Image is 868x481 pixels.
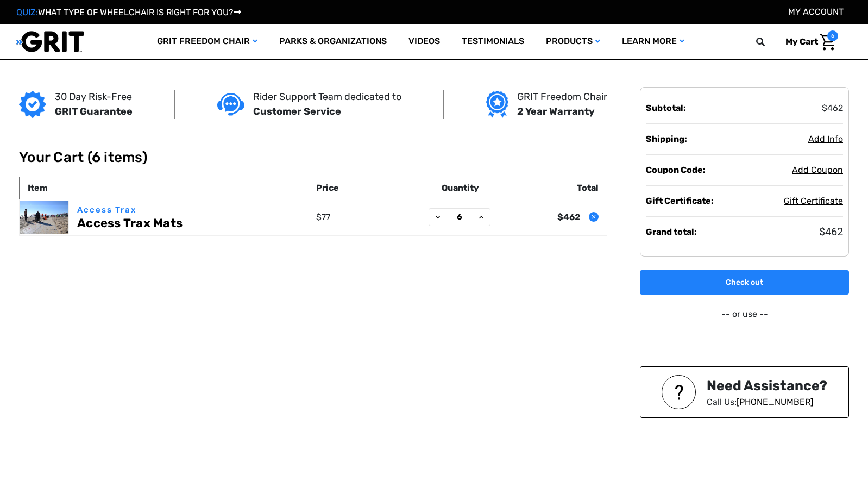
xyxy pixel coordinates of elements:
[55,105,133,117] strong: GRIT Guarantee
[411,177,509,199] th: Quantity
[792,164,843,177] button: Add Coupon
[517,90,607,104] p: GRIT Freedom Chair
[646,134,687,144] strong: Shipping:
[316,212,330,222] span: $77
[808,133,843,146] button: Add Info
[16,7,38,17] span: QUIZ:
[146,24,268,59] a: GRIT Freedom Chair
[707,396,827,409] p: Call Us:
[820,34,835,51] img: Cart
[509,177,607,199] th: Total
[646,165,706,175] strong: Coupon Code:
[784,195,843,208] button: Gift Certificate
[77,204,311,216] p: Access Trax
[777,30,838,53] a: Cart with 6 items
[19,149,849,166] h1: Your Cart (6 items)
[16,30,84,53] img: GRIT All-Terrain Wheelchair and Mobility Equipment
[646,227,697,237] strong: Grand total:
[646,196,714,206] strong: Gift Certificate:
[707,376,827,396] div: Need Assistance?
[827,30,838,41] span: 6
[761,30,777,53] input: Search
[557,212,580,222] strong: $462
[785,36,818,47] span: My Cart
[20,177,313,199] th: Item
[253,90,401,104] p: Rider Support Team dedicated to
[662,375,696,409] img: NEED ASSISTANCE
[77,216,183,230] a: Access Trax Mats
[55,90,133,104] p: 30 Day Risk-Free
[646,103,686,113] strong: Subtotal:
[640,270,849,295] a: Check out
[640,308,849,321] p: -- or use --
[517,105,595,117] strong: 2 Year Warranty
[19,91,46,118] img: GRIT Guarantee
[398,24,451,59] a: Videos
[217,93,244,115] img: Customer service
[268,24,398,59] a: Parks & Organizations
[611,24,695,59] a: Learn More
[486,91,508,118] img: Grit freedom
[313,177,411,199] th: Price
[451,24,535,59] a: Testimonials
[16,7,241,17] a: QUIZ:WHAT TYPE OF WHEELCHAIR IS RIGHT FOR YOU?
[446,208,473,226] input: Access Trax Mats
[253,105,341,117] strong: Customer Service
[788,7,844,17] a: Account
[808,134,843,144] span: Add Info
[819,225,843,238] span: $462
[822,103,843,113] span: $462
[737,397,813,407] a: [PHONE_NUMBER]
[589,212,599,222] button: Remove Access Trax Mats from cart
[535,24,611,59] a: Products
